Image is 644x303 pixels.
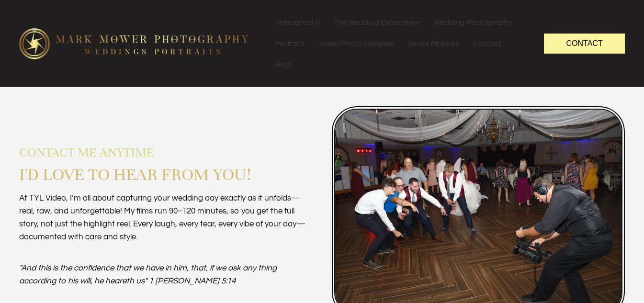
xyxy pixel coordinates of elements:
span: Contact me anytime [19,143,154,162]
img: logo-edit1 [19,28,249,59]
span: Contact [566,39,603,47]
em: "And this is the confidence that we have in him, that, if we ask any thing according to his will,... [19,264,277,285]
p: At TYL Video, I’m all about capturing your wedding day exactly as it unfolds—real, raw, and unfor... [19,192,313,244]
a: Senior Pictures [401,33,466,54]
a: Contact [466,33,508,54]
a: Wedding Photography [427,12,519,33]
a: The Wedding Experience [327,12,427,33]
span: I'd love to hear from you! [19,162,251,187]
a: Videography [268,12,327,33]
a: Portraits [269,33,312,54]
nav: Menu [268,12,525,75]
a: Contact [544,34,625,53]
a: Video/Photo Samples [312,33,400,54]
a: Blog [269,54,298,75]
